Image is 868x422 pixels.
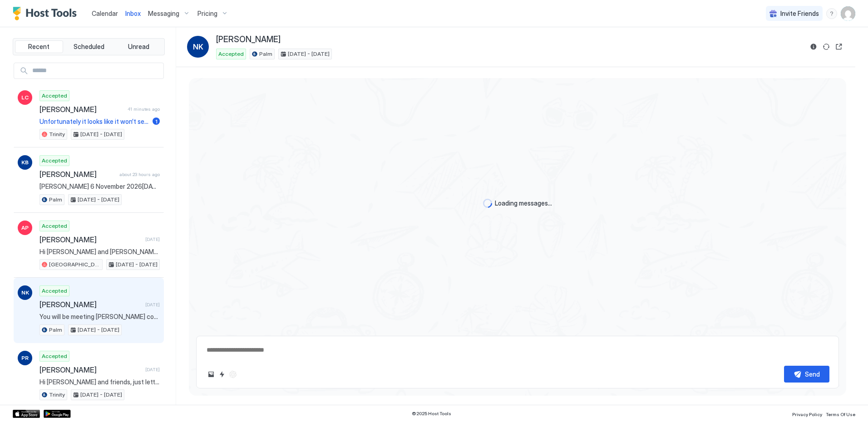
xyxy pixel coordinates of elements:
[197,10,217,18] span: Pricing
[155,118,158,125] span: 1
[288,50,330,58] span: [DATE] - [DATE]
[21,158,29,167] span: KB
[792,409,822,418] a: Privacy Policy
[193,41,203,52] span: NK
[49,130,65,138] span: Trinity
[145,302,160,308] span: [DATE]
[206,369,217,380] button: Upload image
[21,289,29,297] span: NK
[78,196,119,204] span: [DATE] - [DATE]
[39,248,160,256] span: Hi [PERSON_NAME] and [PERSON_NAME] We are an older couple who are attending a lunch reunion with ...
[39,118,149,126] span: Unfortunately it looks like it won’t sell for our price. We don’t need to sell we are getting lot...
[49,260,100,269] span: [GEOGRAPHIC_DATA]
[49,196,62,204] span: Palm
[145,236,160,242] span: [DATE]
[39,300,142,309] span: [PERSON_NAME]
[39,235,142,244] span: [PERSON_NAME]
[780,10,819,18] span: Invite Friends
[216,34,281,45] span: [PERSON_NAME]
[841,6,855,21] div: User profile
[21,354,29,362] span: PR
[39,182,160,191] span: [PERSON_NAME] 6 November 2026[DATE]AUD 1151.65AUD 1151.65315:0009:30Luxury [GEOGRAPHIC_DATA], Poo...
[92,9,118,18] a: Calendar
[145,367,160,373] span: [DATE]
[42,92,67,100] span: Accepted
[148,10,179,18] span: Messaging
[42,287,67,295] span: Accepted
[119,172,160,177] span: about 23 hours ago
[78,326,119,334] span: [DATE] - [DATE]
[412,411,451,417] span: © 2025 Host Tools
[116,260,158,269] span: [DATE] - [DATE]
[42,157,67,165] span: Accepted
[483,199,492,208] div: loading
[826,412,855,417] span: Terms Of Use
[805,369,820,379] div: Send
[218,50,244,58] span: Accepted
[39,378,160,386] span: Hi [PERSON_NAME] and friends, just letting you know that the Esplanade access will be closed unti...
[42,222,67,230] span: Accepted
[29,63,163,79] input: Input Field
[826,8,837,19] div: menu
[44,410,71,418] a: Google Play Store
[49,326,62,334] span: Palm
[821,41,832,52] button: Sync reservation
[125,10,141,17] span: Inbox
[42,352,67,360] span: Accepted
[65,40,113,53] button: Scheduled
[259,50,272,58] span: Palm
[128,106,160,112] span: 41 minutes ago
[13,7,81,20] a: Host Tools Logo
[80,130,122,138] span: [DATE] - [DATE]
[13,38,165,55] div: tab-group
[74,43,104,51] span: Scheduled
[784,366,829,383] button: Send
[125,9,141,18] a: Inbox
[826,409,855,418] a: Terms Of Use
[92,10,118,17] span: Calendar
[15,40,63,53] button: Recent
[28,43,49,51] span: Recent
[792,412,822,417] span: Privacy Policy
[39,105,124,114] span: [PERSON_NAME]
[13,410,40,418] a: App Store
[217,369,227,380] button: Quick reply
[808,41,819,52] button: Reservation information
[21,93,29,102] span: LC
[49,391,65,399] span: Trinity
[39,365,142,374] span: [PERSON_NAME]
[21,224,29,232] span: AP
[833,41,844,52] button: Open reservation
[128,43,149,51] span: Unread
[80,391,122,399] span: [DATE] - [DATE]
[39,313,160,321] span: You will be meeting [PERSON_NAME] confirm arrival 3.00 have a glorious in port
[114,40,163,53] button: Unread
[495,199,552,207] span: Loading messages...
[39,170,116,179] span: [PERSON_NAME]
